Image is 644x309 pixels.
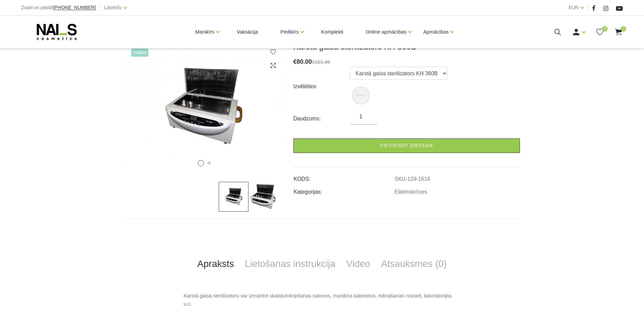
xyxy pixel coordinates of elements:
[53,5,96,10] a: [PHONE_NUMBER]
[376,253,452,275] a: Atsauksmes (0)
[395,176,430,182] a: SKU-129-1618
[423,18,449,45] a: Apmācības
[316,16,349,48] a: Komplekti
[124,42,283,172] img: ...
[341,253,376,275] a: Video
[312,59,330,65] s: €101.45
[293,58,297,65] span: €
[614,28,623,36] a: 0
[99,3,101,12] span: |
[293,113,350,124] div: Daudzums:
[192,253,239,275] a: Apraksts
[293,170,394,183] td: KODS:
[131,49,149,57] span: +Video
[353,88,368,103] img: Karstā gaisa sterilizators KH 360B
[621,26,626,32] span: 0
[280,18,299,45] a: Pedikīrs
[602,26,607,32] span: 0
[195,18,215,45] a: Manikīrs
[293,183,394,196] td: Kategorijas:
[395,189,427,195] a: Elektroierīces
[104,3,122,12] a: Latviešu
[208,161,211,165] button: 2 of 2
[219,182,248,212] img: ...
[569,3,579,12] a: EUR
[231,16,263,48] a: Vaksācija
[596,28,604,36] a: 0
[297,58,312,65] span: 80.00
[198,160,204,166] button: 1 of 2
[248,182,278,212] img: ...
[365,18,406,45] a: Online apmācības
[587,3,589,12] span: |
[21,3,96,12] div: Zvani un pasūti
[239,253,341,275] a: Lietošanas instrukcija
[293,138,520,153] a: Pievienot grozam
[293,81,350,92] div: Izvēlēties:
